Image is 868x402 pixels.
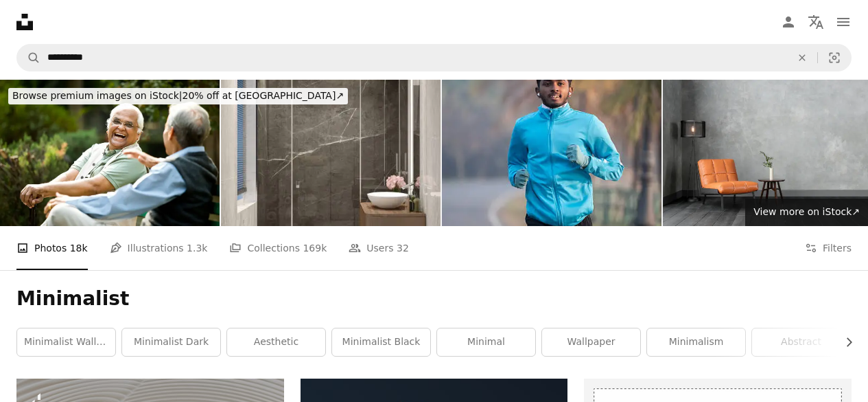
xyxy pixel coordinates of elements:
button: scroll list to the right [836,328,852,356]
button: Clear [787,45,817,71]
a: Illustrations 1.3k [110,226,208,270]
button: Filters [805,226,852,270]
a: Log in / Sign up [775,8,802,36]
img: Minimalist and clean bathroom, clear and a shower corner covered with glass door [221,80,441,226]
a: Users 32 [349,226,409,270]
a: Home — Unsplash [16,14,33,30]
a: minimalist black [332,328,430,356]
button: Language [802,8,830,36]
form: Find visuals sitewide [16,44,852,71]
a: Collections 169k [229,226,327,270]
a: wallpaper [542,328,640,356]
span: 169k [303,241,327,256]
a: minimalist wallpaper [17,328,115,356]
a: aesthetic [227,328,325,356]
a: minimal [437,328,535,356]
button: Visual search [818,45,851,71]
button: Search Unsplash [17,45,40,71]
span: Browse premium images on iStock | [12,90,182,101]
button: Menu [830,8,857,36]
h1: Minimalist [16,287,852,311]
span: View more on iStock ↗ [753,206,860,217]
a: minimalist dark [122,328,220,356]
a: minimalism [647,328,745,356]
a: View more on iStock↗ [745,199,868,226]
img: Morning Jogger Staying Active in Nature [442,80,661,226]
span: 20% off at [GEOGRAPHIC_DATA] ↗ [12,90,344,101]
span: 1.3k [187,241,207,256]
a: abstract [752,328,850,356]
span: 32 [397,241,409,256]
